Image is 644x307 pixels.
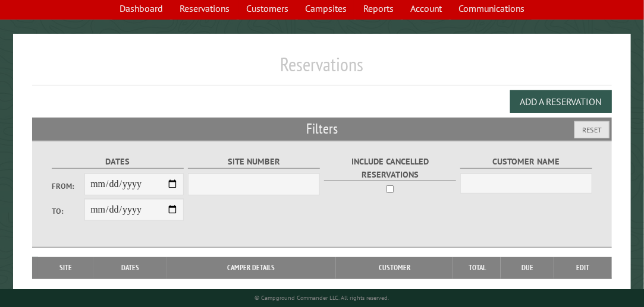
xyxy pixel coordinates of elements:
[554,257,612,278] th: Edit
[32,53,612,86] h1: Reservations
[32,118,612,140] h2: Filters
[52,205,85,217] label: To:
[188,155,321,169] label: Site Number
[453,257,501,278] th: Total
[574,121,610,138] button: Reset
[93,257,167,278] th: Dates
[255,294,389,302] small: © Campground Commander LLC. All rights reserved.
[336,257,453,278] th: Customer
[510,90,612,113] button: Add a Reservation
[52,155,184,169] label: Dates
[167,257,336,278] th: Camper Details
[324,155,457,181] label: Include Cancelled Reservations
[501,257,554,278] th: Due
[460,155,593,169] label: Customer Name
[38,257,93,278] th: Site
[52,181,85,192] label: From:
